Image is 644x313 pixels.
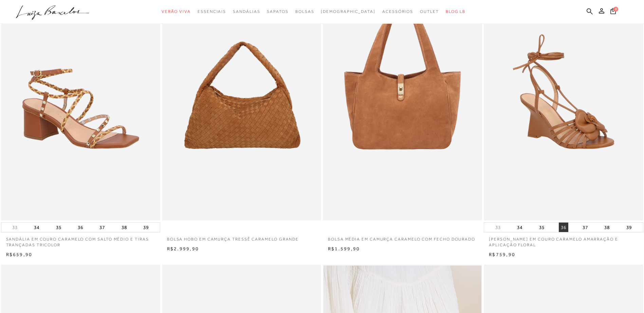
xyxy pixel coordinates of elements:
button: 38 [602,223,612,232]
span: R$1.599,90 [328,246,360,251]
span: Sandálias [233,9,260,14]
span: Acessórios [382,9,413,14]
button: 37 [97,223,107,232]
span: Essenciais [198,9,226,14]
button: 35 [54,223,63,232]
span: R$759,90 [489,252,515,257]
button: 39 [141,223,151,232]
a: [PERSON_NAME] EM COURO CARAMELO AMARRAÇÃO E APLICAÇÃO FLORAL [484,232,643,248]
a: BOLSA MÉDIA EM CAMURÇA CARAMELO COM FECHO DOURADO [323,232,482,242]
span: Sapatos [267,9,288,14]
a: BOLSA HOBO EM CAMURÇA TRESSÊ CARAMELO GRANDE [162,232,321,242]
span: [DEMOGRAPHIC_DATA] [321,9,375,14]
button: 0 [608,7,618,17]
button: 36 [76,223,85,232]
button: 36 [559,223,568,232]
a: categoryNavScreenReaderText [420,5,439,18]
button: 38 [119,223,129,232]
a: categoryNavScreenReaderText [382,5,413,18]
span: Bolsas [295,9,314,14]
button: 34 [32,223,41,232]
span: R$2.999,90 [167,246,199,251]
span: R$659,90 [6,252,33,257]
button: 37 [581,223,590,232]
button: 34 [515,223,525,232]
a: categoryNavScreenReaderText [233,5,260,18]
button: 35 [537,223,547,232]
a: categoryNavScreenReaderText [162,5,191,18]
span: BLOG LB [446,9,465,14]
span: Verão Viva [162,9,191,14]
a: BLOG LB [446,5,465,18]
span: Outlet [420,9,439,14]
button: 39 [624,223,634,232]
span: 0 [613,7,618,12]
button: 33 [493,224,503,231]
a: categoryNavScreenReaderText [267,5,288,18]
a: noSubCategoriesText [321,5,375,18]
a: categoryNavScreenReaderText [295,5,314,18]
a: SANDÁLIA EM COURO CARAMELO COM SALTO MÉDIO E TIRAS TRANÇADAS TRICOLOR [1,232,160,248]
a: categoryNavScreenReaderText [198,5,226,18]
button: 33 [10,224,20,231]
